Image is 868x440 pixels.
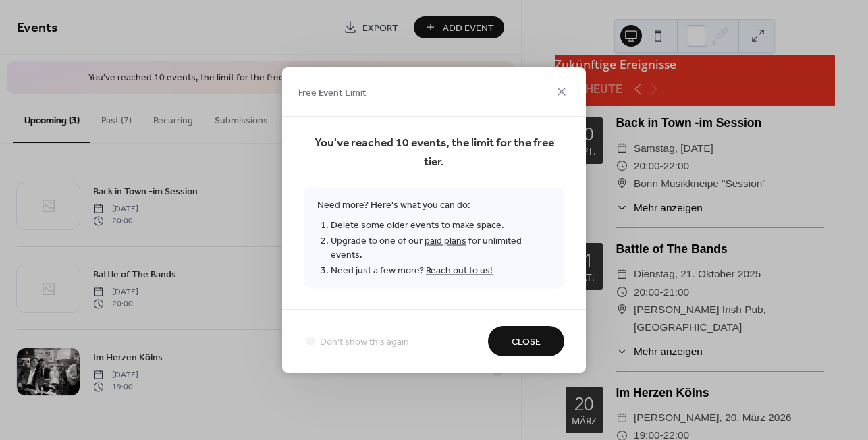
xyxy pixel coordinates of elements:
[331,263,551,279] li: Need just a few more?
[425,232,466,250] a: paid plans
[304,134,564,172] span: You've reached 10 events, the limit for the free tier.
[488,326,564,356] button: Close
[320,335,409,350] span: Don't show this again
[304,188,564,289] span: Need more? Here's what you can do:
[331,218,551,233] li: Delete some older events to make space.
[426,262,493,280] a: Reach out to us!
[331,233,551,263] li: Upgrade to one of our for unlimited events.
[512,335,541,350] span: Close
[298,86,367,100] span: Free Event Limit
